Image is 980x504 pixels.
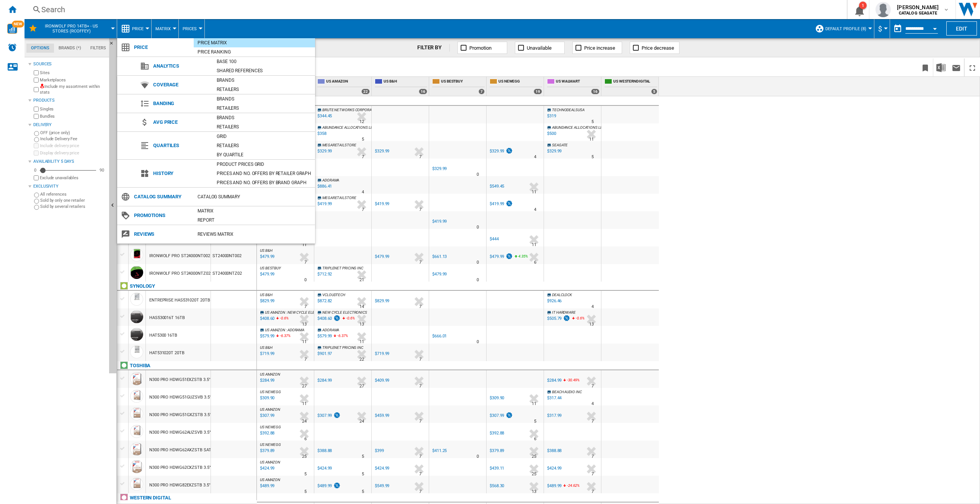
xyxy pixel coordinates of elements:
[130,191,194,202] span: Catalog Summary
[130,42,194,53] span: Price
[194,39,315,47] div: Price Matrix
[149,140,213,151] span: Quartiles
[194,230,315,238] div: REVIEWS Matrix
[130,210,194,221] span: Promotions
[213,76,315,84] div: Brands
[213,151,315,159] div: By quartile
[213,104,315,112] div: Retailers
[194,207,315,215] div: Matrix
[213,67,315,75] div: Shared references
[213,170,315,177] div: Prices and No. offers by retailer graph
[213,95,315,103] div: Brands
[213,142,315,149] div: Retailers
[149,79,213,90] span: Coverage
[213,160,315,168] div: Product prices grid
[194,193,315,201] div: Catalog Summary
[149,98,213,109] span: Banding
[213,179,315,186] div: Prices and No. offers by brand graph
[130,229,194,240] span: Reviews
[194,48,315,56] div: Price Ranking
[213,86,315,93] div: Retailers
[213,123,315,131] div: Retailers
[149,168,213,179] span: History
[213,133,315,140] div: Grid
[213,58,315,65] div: Base 100
[149,61,213,71] span: Analytics
[149,117,213,128] span: Avg price
[213,114,315,122] div: Brands
[194,216,315,224] div: Report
